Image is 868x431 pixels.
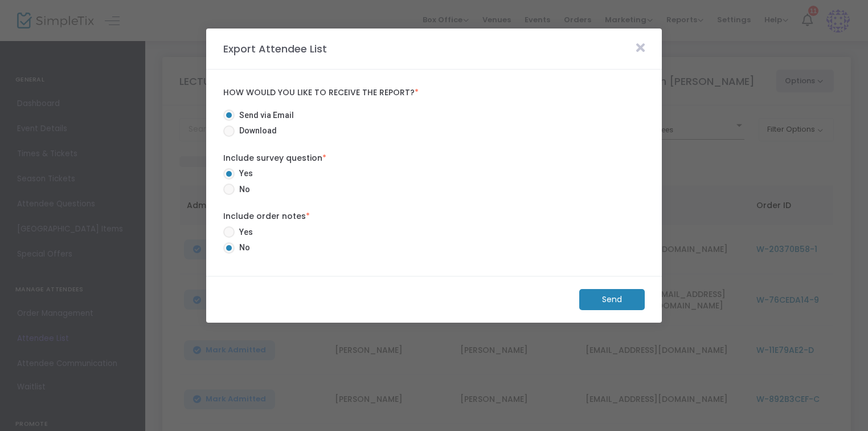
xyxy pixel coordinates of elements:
span: Yes [235,168,253,180]
m-panel-title: Export Attendee List [218,41,333,56]
label: Include order notes [223,210,645,222]
span: Download [235,125,277,137]
span: Send via Email [235,109,294,121]
m-panel-header: Export Attendee List [206,29,662,70]
label: How would you like to receive the report? [223,88,645,98]
span: No [235,242,250,254]
span: No [235,184,250,196]
span: Yes [235,226,253,238]
label: Include survey question [223,152,645,164]
m-button: Send [579,289,645,310]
